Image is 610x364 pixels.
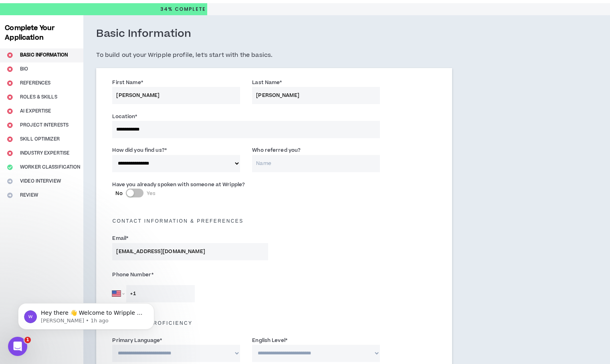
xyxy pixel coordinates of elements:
label: Who referred you? [252,144,301,157]
label: English Level [252,334,287,347]
label: How did you find us? [112,144,167,157]
label: Phone Number [112,268,268,281]
h5: Contact Information & preferences [106,218,442,224]
input: Last Name [252,87,380,104]
h5: To build out your Wripple profile, let's start with the basics. [96,50,452,60]
h3: Complete Your Application [2,23,82,42]
label: Have you already spoken with someone at Wripple? [112,178,245,191]
h3: Basic Information [96,27,191,41]
iframe: Intercom notifications message [6,286,166,342]
span: Complete [173,6,206,13]
iframe: Intercom live chat [8,337,27,356]
label: First Name [112,76,143,89]
label: Location [112,110,137,123]
p: 34% [160,3,206,15]
label: Email [112,232,128,245]
input: First Name [112,87,240,104]
label: Last Name [252,76,282,89]
input: Enter Email [112,243,268,260]
span: 1 [24,337,31,343]
button: NoYes [126,189,143,197]
span: Yes [147,190,156,197]
h5: Language Proficiency [106,320,442,326]
span: No [115,190,122,197]
input: Name [252,155,380,172]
